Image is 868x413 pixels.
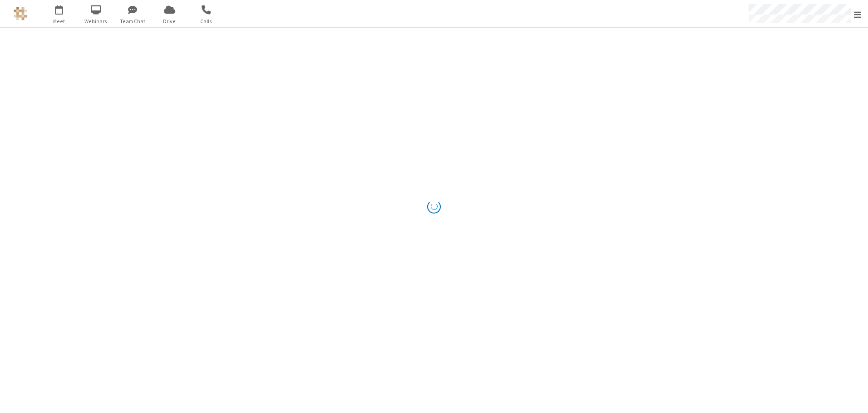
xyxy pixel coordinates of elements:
[153,17,187,25] span: Drive
[116,17,150,25] span: Team Chat
[79,17,113,25] span: Webinars
[42,17,76,25] span: Meet
[189,17,223,25] span: Calls
[14,7,27,20] img: QA Selenium DO NOT DELETE OR CHANGE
